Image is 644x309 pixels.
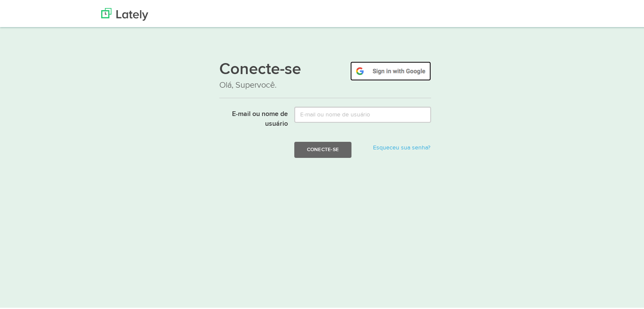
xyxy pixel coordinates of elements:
font: Conecte-se [219,60,301,76]
img: Ultimamente [101,6,148,19]
font: Conecte-se [307,145,339,150]
a: Esqueceu sua senha? [373,143,430,149]
input: E-mail ou nome de usuário [294,105,431,121]
font: Olá, Supervocê. [219,78,276,88]
img: google-signin.png [350,60,431,79]
button: Conecte-se [294,140,351,156]
font: E-mail ou nome de usuário [232,109,288,126]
